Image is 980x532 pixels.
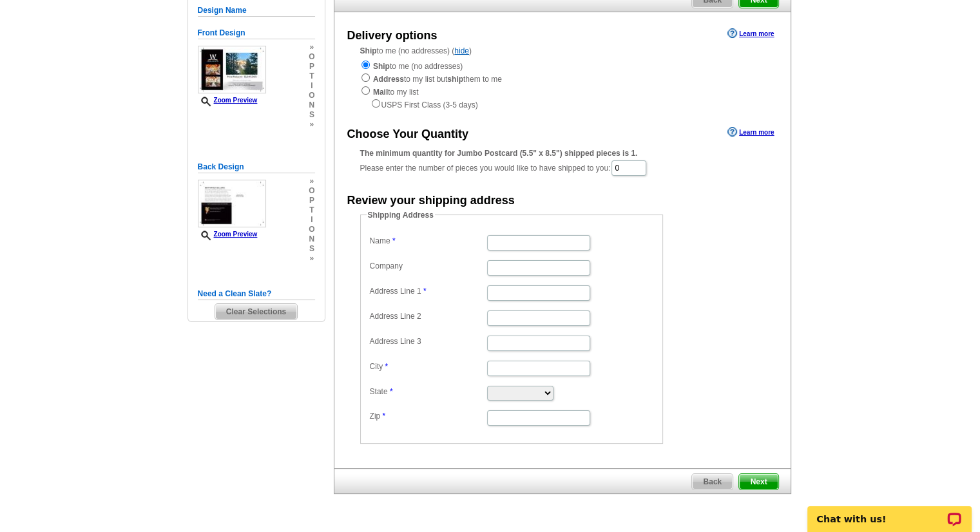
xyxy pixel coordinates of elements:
span: Next [739,474,778,489]
strong: Ship [360,46,377,55]
span: s [309,110,314,120]
iframe: LiveChat chat widget [799,491,980,532]
span: » [309,254,314,263]
label: Address Line 3 [370,336,486,347]
span: p [309,196,314,205]
label: Zip [370,410,486,422]
label: Address Line 1 [370,285,486,297]
span: o [309,52,314,62]
span: Back [692,474,733,489]
strong: ship [447,75,463,84]
a: Learn more [727,127,774,137]
label: City [370,361,486,372]
img: small-thumb.jpg [198,180,266,227]
h5: Front Design [198,27,315,39]
span: n [309,234,314,244]
strong: Address [373,75,404,84]
img: small-thumb.jpg [198,46,266,93]
span: o [309,186,314,196]
span: » [309,120,314,129]
div: to me (no addresses) ( ) [334,45,791,111]
a: Learn more [727,28,774,39]
a: Zoom Preview [198,231,258,238]
span: o [309,91,314,100]
strong: Mail [373,88,388,97]
div: to me (no addresses) to my list but them to me to my list [360,59,765,111]
a: Back [691,473,733,490]
a: hide [454,46,469,55]
label: Name [370,235,486,247]
span: » [309,43,314,52]
label: Address Line 2 [370,310,486,322]
span: t [309,71,314,81]
strong: Ship [373,62,390,71]
h5: Need a Clean Slate? [198,288,315,300]
div: USPS First Class (3-5 days) [360,98,765,111]
legend: Shipping Address [367,209,435,221]
h5: Back Design [198,161,315,173]
div: Delivery options [347,27,437,44]
a: Zoom Preview [198,97,258,104]
span: i [309,81,314,91]
label: State [370,386,486,397]
div: Review your shipping address [347,192,515,209]
div: The minimum quantity for Jumbo Postcard (5.5" x 8.5") shipped pieces is 1. [360,147,765,159]
span: o [309,225,314,234]
label: Company [370,260,486,272]
div: Please enter the number of pieces you would like to have shipped to you: [360,147,765,177]
h5: Design Name [198,5,315,17]
span: i [309,215,314,225]
div: Choose Your Quantity [347,126,468,143]
span: p [309,62,314,71]
span: t [309,205,314,215]
span: n [309,100,314,110]
span: » [309,176,314,186]
span: s [309,244,314,254]
span: Clear Selections [215,304,297,319]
